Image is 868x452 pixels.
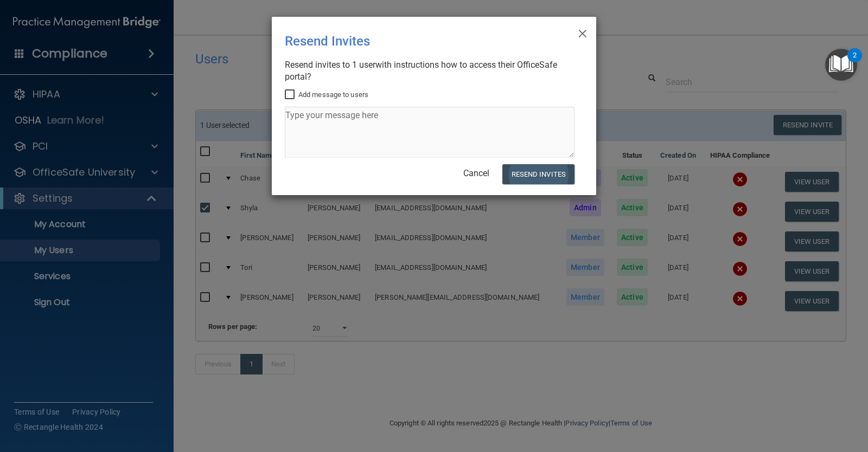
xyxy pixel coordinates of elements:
[853,55,857,69] div: 2
[502,164,575,184] button: Resend Invites
[463,168,489,178] a: Cancel
[578,21,588,43] span: ×
[825,49,857,81] button: Open Resource Center, 2 new notifications
[285,91,297,99] input: Add message to users
[285,88,368,101] label: Add message to users
[285,59,575,83] div: Resend invites to 1 user with instructions how to access their OfficeSafe portal?
[680,375,855,418] iframe: Drift Widget Chat Controller
[285,25,539,57] div: Resend Invites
